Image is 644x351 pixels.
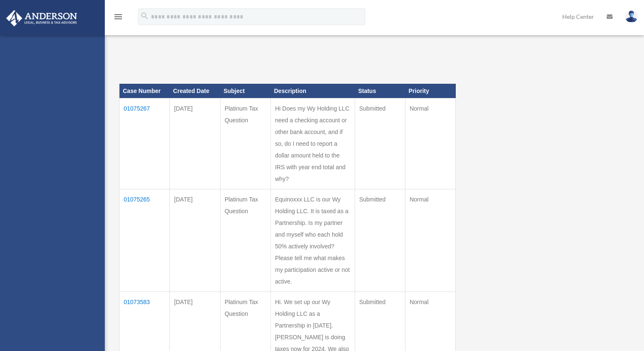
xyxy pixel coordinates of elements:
a: menu [113,15,123,22]
td: Normal [405,98,455,189]
th: Description [270,84,355,98]
td: Platinum Tax Question [220,98,270,189]
td: Submitted [355,98,405,189]
td: Hi Does my Wy Holding LLC need a checking account or other bank account, and if so, do I need to ... [270,98,355,189]
i: menu [113,12,123,22]
img: Anderson Advisors Platinum Portal [4,10,80,26]
th: Priority [405,84,455,98]
th: Case Number [119,84,170,98]
td: [DATE] [170,189,220,292]
th: Created Date [170,84,220,98]
td: Equinoxxx LLC is our Wy Holding LLC. It is taxed as a Partnership. Is my partner and myself who e... [270,189,355,292]
th: Subject [220,84,270,98]
th: Status [355,84,405,98]
i: search [140,11,149,21]
td: Normal [405,189,455,292]
td: [DATE] [170,98,220,189]
td: 01075267 [119,98,170,189]
td: 01075265 [119,189,170,292]
td: Platinum Tax Question [220,189,270,292]
img: User Pic [625,10,638,23]
td: Submitted [355,189,405,292]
